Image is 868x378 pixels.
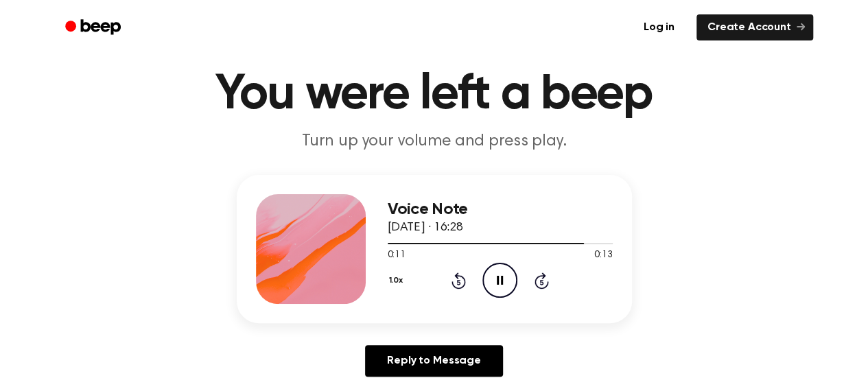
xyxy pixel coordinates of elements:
[56,14,133,41] a: Beep
[594,248,612,263] span: 0:13
[83,70,786,119] h1: You were left a beep
[696,14,813,40] a: Create Account
[388,269,408,292] button: 1.0x
[388,200,613,219] h3: Voice Note
[171,130,698,153] p: Turn up your volume and press play.
[630,12,688,43] a: Log in
[388,222,463,234] span: [DATE] · 16:28
[388,248,406,263] span: 0:11
[365,345,502,377] a: Reply to Message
